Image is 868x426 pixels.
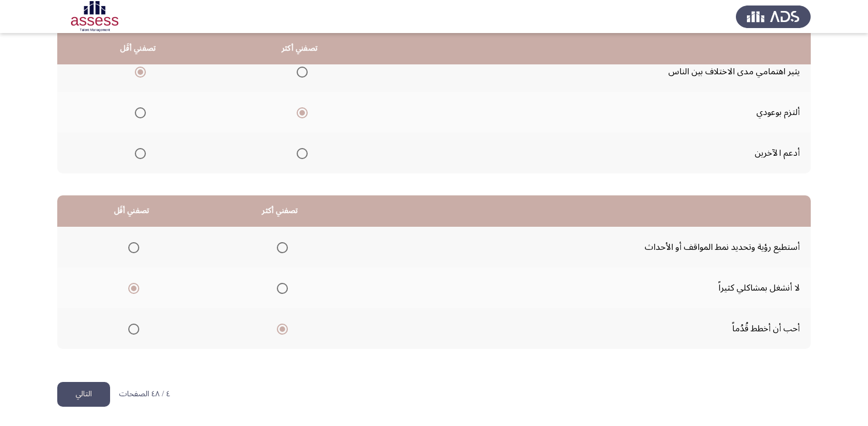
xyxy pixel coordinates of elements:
th: تصفني أقَل [57,195,206,227]
mat-radio-group: Select an option [124,319,139,338]
th: تصفني أكثر [219,33,381,64]
th: تصفني أكثر [206,195,354,227]
mat-radio-group: Select an option [124,278,139,297]
button: load next page [57,382,110,407]
td: لا أنشغل بمشاكلي كثيراً [354,267,811,308]
mat-radio-group: Select an option [292,103,308,122]
mat-radio-group: Select an option [272,278,288,297]
mat-radio-group: Select an option [292,144,308,162]
mat-radio-group: Select an option [124,238,139,256]
th: تصفني أقَل [57,33,219,64]
td: ألتزم بوعودي [381,92,811,133]
mat-radio-group: Select an option [130,144,146,162]
td: يثير اهتمامي مدى الاختلاف بين الناس [381,51,811,92]
mat-radio-group: Select an option [130,103,146,122]
td: أدعم الآخرين [381,133,811,173]
mat-radio-group: Select an option [272,319,288,338]
td: أحب أن أخطط قُدُماً [354,308,811,349]
mat-radio-group: Select an option [292,62,308,81]
p: ٤ / ٤٨ الصفحات [119,390,170,399]
img: Assessment logo of OCM R1 ASSESS [57,1,132,32]
img: Assess Talent Management logo [736,1,811,32]
mat-radio-group: Select an option [272,238,288,256]
td: أستطيع رؤية وتحديد نمط المواقف أو الأحداث [354,227,811,267]
mat-radio-group: Select an option [130,62,146,81]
